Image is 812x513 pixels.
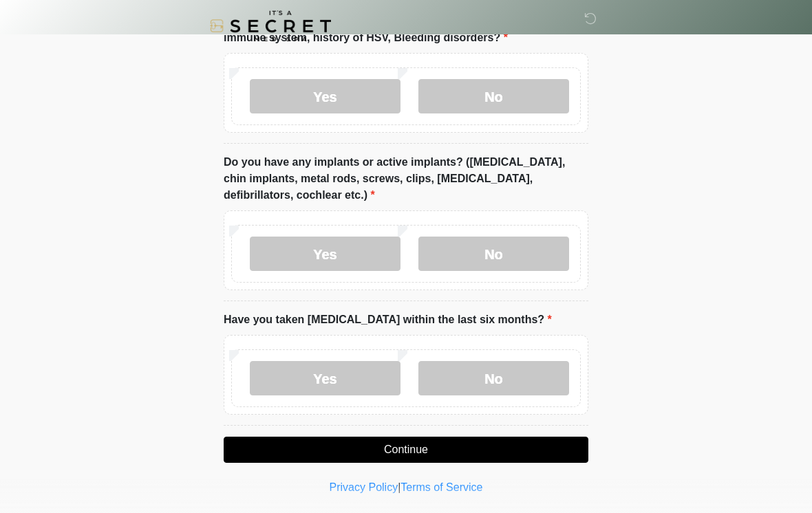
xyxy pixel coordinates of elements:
button: Continue [224,437,588,463]
label: Do you have any implants or active implants? ([MEDICAL_DATA], chin implants, metal rods, screws, ... [224,154,588,204]
label: No [418,237,569,271]
label: Yes [250,361,400,395]
label: No [418,361,569,395]
a: Terms of Service [400,481,482,493]
img: It's A Secret Med Spa Logo [210,10,331,41]
label: No [418,79,569,113]
label: Yes [250,79,400,113]
label: Have you taken [MEDICAL_DATA] within the last six months? [224,312,552,328]
a: Privacy Policy [330,481,398,493]
a: | [398,481,400,493]
label: Yes [250,237,400,271]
